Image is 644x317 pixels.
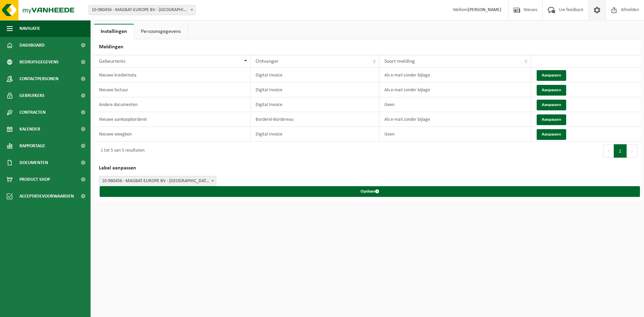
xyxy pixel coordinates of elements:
td: Geen [379,97,531,112]
button: Aanpassen [537,129,566,140]
span: Acceptatievoorwaarden [19,188,74,205]
td: Als e-mail zonder bijlage [379,68,531,83]
span: Gebeurtenis [99,59,125,64]
td: Digital Invoice [251,68,379,83]
td: Digital Invoice [251,83,379,97]
span: Contactpersonen [19,70,58,87]
td: Borderel-Bordereau [251,112,379,127]
button: Aanpassen [537,114,566,125]
span: Dashboard [19,37,45,54]
span: Rapportage [19,138,45,154]
span: Gebruikers [19,87,45,104]
h2: Meldingen [94,39,641,55]
span: 10-980456 - MAGBAT-EUROPE BV - OUDENAARDE [99,176,216,186]
td: Digital Invoice [251,97,379,112]
span: 10-980456 - MAGBAT-EUROPE BV - OUDENAARDE [99,176,216,186]
td: Nieuwe kredietnota [94,68,251,83]
span: Soort melding [384,59,415,64]
span: Kalender [19,121,40,138]
span: 10-980456 - MAGBAT-EUROPE BV - OUDENAARDE [89,5,196,15]
button: Opslaan [100,186,640,197]
button: Aanpassen [537,100,566,110]
a: Persoonsgegevens [134,24,187,39]
button: Next [627,144,637,158]
strong: [PERSON_NAME] [468,7,501,12]
span: Contracten [19,104,46,121]
td: Geen [379,127,531,142]
td: Nieuwe weegbon [94,127,251,142]
td: Nieuwe aankoopborderel [94,112,251,127]
span: Bedrijfsgegevens [19,54,59,70]
h2: Label aanpassen [94,160,641,176]
span: Product Shop [19,171,50,188]
button: Aanpassen [537,70,566,81]
span: Documenten [19,154,48,171]
span: Ontvanger [256,59,279,64]
a: Instellingen [94,24,134,39]
span: 10-980456 - MAGBAT-EUROPE BV - OUDENAARDE [89,5,195,15]
button: 1 [614,144,627,158]
td: Andere documenten [94,97,251,112]
button: Previous [603,144,614,158]
td: Als e-mail zonder bijlage [379,112,531,127]
span: Navigatie [19,20,40,37]
td: Nieuwe factuur [94,83,251,97]
button: Aanpassen [537,85,566,96]
td: Digital Invoice [251,127,379,142]
td: Als e-mail zonder bijlage [379,83,531,97]
div: 1 tot 5 van 5 resultaten [97,145,145,157]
